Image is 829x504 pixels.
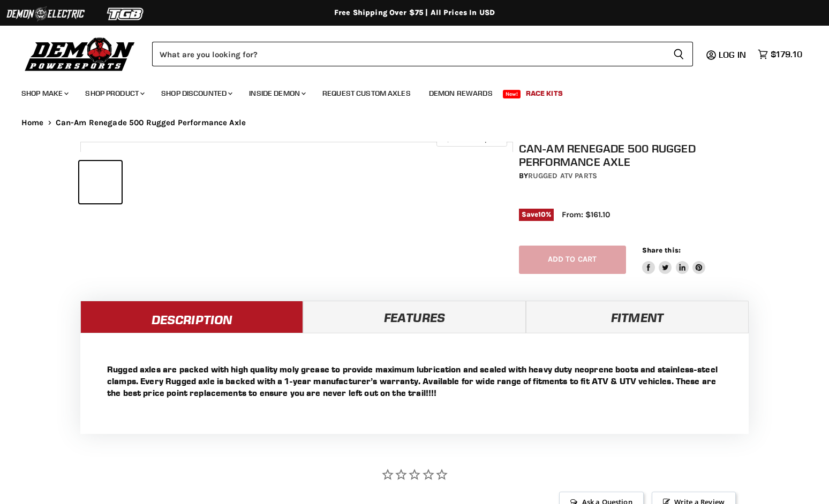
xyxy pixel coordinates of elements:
div: by [519,170,755,182]
span: New! [503,90,521,98]
a: Fitment [526,301,749,333]
a: Description [80,301,303,333]
input: Search [152,42,665,66]
img: Demon Powersports [21,35,139,73]
img: Demon Electric Logo 2 [5,4,86,24]
a: $179.10 [752,47,808,62]
a: Inside Demon [241,82,312,104]
span: Share this: [642,246,681,254]
form: Product [152,42,693,66]
h1: Can-Am Renegade 500 Rugged Performance Axle [519,142,755,169]
span: Save % [519,209,554,220]
a: Shop Make [13,82,75,104]
span: 10 [538,210,546,218]
img: TGB Logo 2 [86,4,166,24]
span: $179.10 [771,49,802,59]
a: Request Custom Axles [314,82,419,104]
button: Can-Am Renegade 500 Rugged Performance Axle thumbnail [125,161,167,203]
a: Log in [714,50,752,59]
aside: Share this: [642,246,706,274]
button: Can-Am Renegade 500 Rugged Performance Axle thumbnail [216,161,259,203]
a: Race Kits [518,82,571,104]
a: Shop Product [77,82,151,104]
a: Features [303,301,526,333]
span: Log in [719,49,746,60]
ul: Main menu [13,78,800,104]
span: Can-Am Renegade 500 Rugged Performance Axle [56,118,246,127]
button: Can-Am Renegade 500 Rugged Performance Axle thumbnail [170,161,213,203]
button: Search [665,42,693,66]
a: Home [21,118,44,127]
a: Shop Discounted [153,82,239,104]
span: From: $161.10 [562,210,610,219]
p: Rugged axles are packed with high quality moly grease to provide maximum lubrication and sealed w... [107,363,722,399]
button: Can-Am Renegade 500 Rugged Performance Axle thumbnail [79,161,122,203]
a: Demon Rewards [421,82,501,104]
a: Rugged ATV Parts [528,171,597,180]
span: Click to expand [442,135,501,143]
